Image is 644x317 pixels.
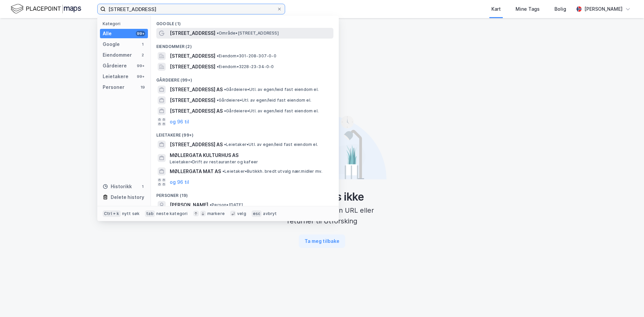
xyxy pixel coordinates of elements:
div: avbryt [263,211,277,216]
div: 99+ [136,74,145,79]
div: Google (1) [151,16,339,28]
span: • [217,31,219,36]
span: Person • [DATE] [210,202,243,208]
div: Leietakere [103,72,128,81]
div: Mine Tags [516,5,540,13]
div: Kart [491,5,501,13]
button: og 96 til [170,118,189,126]
iframe: Chat Widget [610,285,644,317]
div: Bolig [554,5,566,13]
span: • [224,108,226,113]
div: Leietakere (99+) [151,127,339,139]
span: • [224,87,226,92]
span: Leietaker • Drift av restauranter og kafeer [170,159,258,165]
div: 19 [140,85,145,90]
div: markere [207,211,225,216]
span: [STREET_ADDRESS] AS [170,107,223,115]
div: Gårdeiere [103,62,127,70]
div: velg [237,211,246,216]
div: Historikk [103,182,132,191]
span: [STREET_ADDRESS] [170,29,215,37]
div: Kontrollprogram for chat [610,285,644,317]
div: Personer (19) [151,188,339,200]
span: [STREET_ADDRESS] AS [170,86,223,94]
span: [STREET_ADDRESS] [170,96,215,104]
span: • [210,202,212,207]
span: • [224,142,226,147]
div: 99+ [136,31,145,36]
input: Søk på adresse, matrikkel, gårdeiere, leietakere eller personer [106,4,277,14]
div: 1 [140,42,145,47]
div: 99+ [136,63,145,68]
span: • [217,64,219,69]
span: [STREET_ADDRESS] [170,63,215,71]
span: Eiendom • 3228-23-34-0-0 [217,64,274,69]
img: logo.f888ab2527a4732fd821a326f86c7f29.svg [11,3,81,15]
div: Delete history [111,193,144,201]
div: Ctrl + k [103,210,121,217]
button: Ta meg tilbake [299,234,345,248]
div: neste kategori [156,211,188,216]
button: og 96 til [170,178,189,186]
span: MØLLERGATA MAT AS [170,167,221,175]
div: Personer [103,83,124,91]
span: • [217,98,219,103]
div: Alle [103,30,112,38]
div: Kategori [103,21,148,26]
span: [STREET_ADDRESS] AS [170,141,223,149]
span: Eiendom • 301-208-307-0-0 [217,53,276,59]
span: Gårdeiere • Utl. av egen/leid fast eiendom el. [217,98,311,103]
span: Leietaker • Butikkh. bredt utvalg nær.midler mv. [222,169,322,174]
div: Eiendommer (2) [151,39,339,51]
span: • [217,53,219,58]
span: Område • [STREET_ADDRESS] [217,31,279,36]
span: Gårdeiere • Utl. av egen/leid fast eiendom el. [224,87,319,92]
div: Google [103,40,120,48]
span: [STREET_ADDRESS] [170,52,215,60]
span: • [222,169,224,174]
span: [PERSON_NAME] [170,201,208,209]
div: 2 [140,52,145,58]
span: Leietaker • Utl. av egen/leid fast eiendom el. [224,142,318,147]
span: Gårdeiere • Utl. av egen/leid fast eiendom el. [224,108,319,114]
div: nytt søk [122,211,140,216]
div: Gårdeiere (99+) [151,72,339,84]
div: [PERSON_NAME] [584,5,623,13]
div: Eiendommer [103,51,132,59]
div: esc [252,210,262,217]
div: tab [145,210,155,217]
div: 1 [140,184,145,189]
span: MØLLERGATA KULTURHUS AS [170,151,331,159]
